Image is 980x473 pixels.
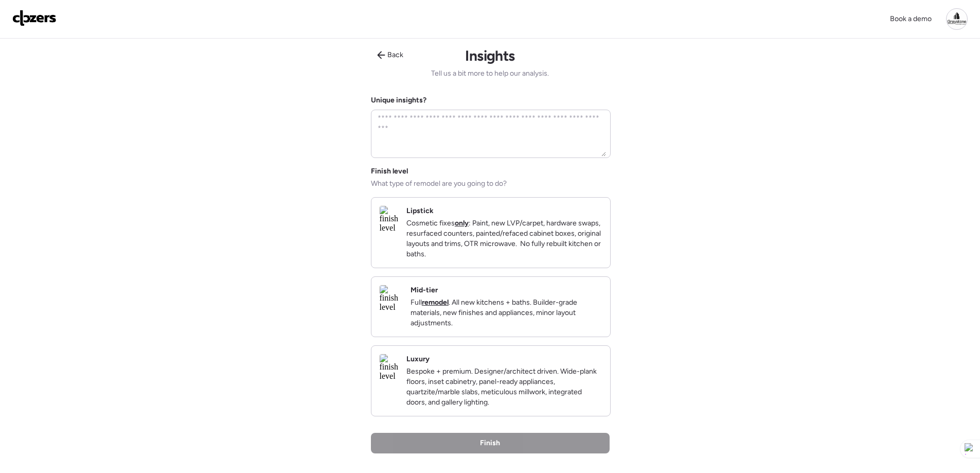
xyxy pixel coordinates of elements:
[380,354,398,381] img: finish level
[455,219,469,227] strong: only
[380,206,398,233] img: finish level
[411,297,602,328] p: Full . All new kitchens + baths. Builder-grade materials, new finishes and appliances, minor layo...
[411,285,438,295] h2: Mid-tier
[890,14,932,23] span: Book a demo
[406,366,602,408] p: Bespoke + premium. Designer/architect driven. Wide-plank floors, inset cabinetry, panel-ready app...
[480,438,500,448] span: Finish
[406,206,434,216] h2: Lipstick
[465,47,515,64] h1: Insights
[387,50,403,60] span: Back
[371,179,507,189] span: What type of remodel are you going to do?
[371,96,426,104] label: Unique insights?
[406,354,430,364] h2: Luxury
[380,285,402,312] img: finish level
[406,218,602,259] p: Cosmetic fixes : Paint, new LVP/carpet, hardware swaps, resurfaced counters, painted/refaced cabi...
[371,166,408,177] span: Finish level
[12,10,57,26] img: Logo
[431,68,549,79] span: Tell us a bit more to help our analysis.
[422,298,449,307] strong: remodel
